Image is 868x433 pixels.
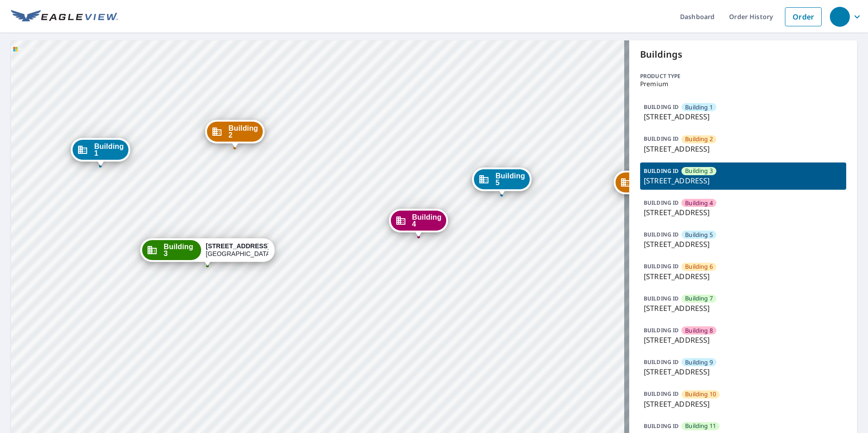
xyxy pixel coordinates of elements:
span: Building 5 [495,172,525,186]
div: Dropped pin, building Building 4, Commercial property, 9605 Park Drive Omaha, NE 68127 [389,209,448,237]
p: [STREET_ADDRESS] [644,239,843,250]
span: Building 1 [685,103,713,112]
div: [GEOGRAPHIC_DATA] [206,242,268,258]
img: EV Logo [11,10,118,24]
p: [STREET_ADDRESS] [644,303,843,314]
p: [STREET_ADDRESS] [644,111,843,122]
span: Building 4 [412,214,441,227]
p: [STREET_ADDRESS] [644,335,843,345]
strong: [STREET_ADDRESS] [206,242,270,250]
span: Building 2 [228,125,258,138]
div: Dropped pin, building Building 1, Commercial property, 9605 Park Drive Omaha, NE 68127 [71,138,130,166]
p: [STREET_ADDRESS] [644,207,843,218]
p: BUILDING ID [644,326,679,334]
div: Dropped pin, building Building 2, Commercial property, 9605 Park Drive Omaha, NE 68127 [205,120,264,148]
span: Building 10 [685,390,716,399]
p: BUILDING ID [644,199,679,207]
p: [STREET_ADDRESS] [644,366,843,377]
p: [STREET_ADDRESS] [644,271,843,282]
div: Dropped pin, building Building 6, Commercial property, 9605 Park Drive Omaha, NE 68127 [614,171,673,199]
div: Dropped pin, building Building 5, Commercial property, 9605 Park Drive Omaha, NE 68127 [472,167,531,196]
span: Building 3 [685,167,713,175]
span: Building 7 [685,294,713,303]
p: BUILDING ID [644,390,679,398]
span: Building 5 [685,231,713,239]
p: [STREET_ADDRESS] [644,399,843,409]
p: BUILDING ID [644,358,679,366]
p: BUILDING ID [644,422,679,430]
span: Building 4 [685,199,713,207]
p: BUILDING ID [644,262,679,270]
span: Building 1 [94,143,123,157]
span: Building 11 [685,422,716,430]
p: BUILDING ID [644,103,679,111]
span: Building 2 [685,135,713,143]
p: BUILDING ID [644,135,679,143]
p: Premium [640,80,846,88]
p: Buildings [640,48,846,61]
span: Building 9 [685,358,713,367]
p: [STREET_ADDRESS] [644,143,843,154]
p: BUILDING ID [644,231,679,238]
span: Building 3 [164,243,197,257]
p: Product type [640,72,846,80]
div: Dropped pin, building Building 3, Commercial property, 9605 Park Drive Omaha, NE 68127 [141,238,275,266]
span: Building 6 [685,262,713,271]
p: BUILDING ID [644,167,679,175]
p: [STREET_ADDRESS] [644,175,843,186]
p: BUILDING ID [644,295,679,302]
span: Building 8 [685,326,713,335]
a: Order [785,7,822,26]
